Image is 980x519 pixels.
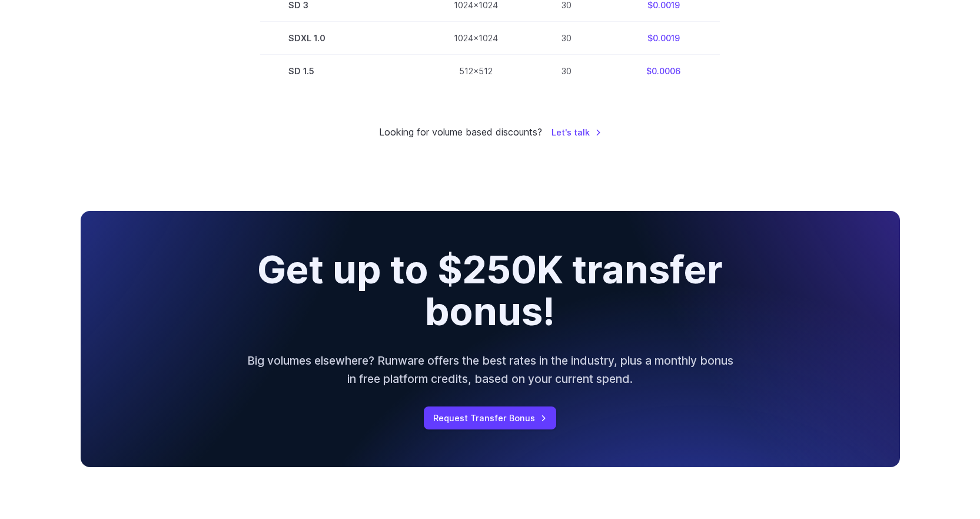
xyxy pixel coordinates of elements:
[426,21,526,54] td: 1024x1024
[552,125,602,139] a: Let's talk
[260,54,426,87] td: SD 1.5
[192,249,788,333] h2: Get up to $250K transfer bonus!
[607,21,720,54] td: $0.0019
[526,21,607,54] td: 30
[526,54,607,87] td: 30
[424,406,556,429] a: Request Transfer Bonus
[260,21,426,54] td: SDXL 1.0
[426,54,526,87] td: 512x512
[379,125,542,140] small: Looking for volume based discounts?
[607,54,720,87] td: $0.0006
[245,352,735,388] p: Big volumes elsewhere? Runware offers the best rates in the industry, plus a monthly bonus in fre...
